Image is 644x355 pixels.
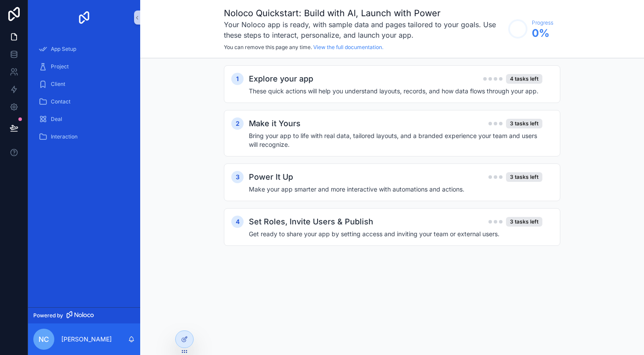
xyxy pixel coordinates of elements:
[33,59,135,75] a: Project
[51,116,62,123] span: Deal
[51,81,65,88] span: Client
[61,335,112,344] p: [PERSON_NAME]
[33,76,135,92] a: Client
[33,312,63,319] span: Powered by
[39,334,49,344] span: NC
[28,35,140,156] div: scrollable content
[313,44,383,50] a: View the full documentation.
[51,46,76,53] span: App Setup
[224,44,312,50] span: You can remove this page any time.
[33,111,135,127] a: Deal
[33,41,135,57] a: App Setup
[51,63,69,70] span: Project
[224,19,504,40] h3: Your Noloco app is ready, with sample data and pages tailored to your goals. Use these steps to i...
[77,11,91,25] img: App logo
[532,26,553,40] span: 0 %
[33,129,135,145] a: Interaction
[28,307,140,323] a: Powered by
[51,98,71,105] span: Contact
[532,19,553,26] span: Progress
[51,133,78,140] span: Interaction
[224,7,504,19] h1: Noloco Quickstart: Build with AI, Launch with Power
[33,94,135,110] a: Contact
